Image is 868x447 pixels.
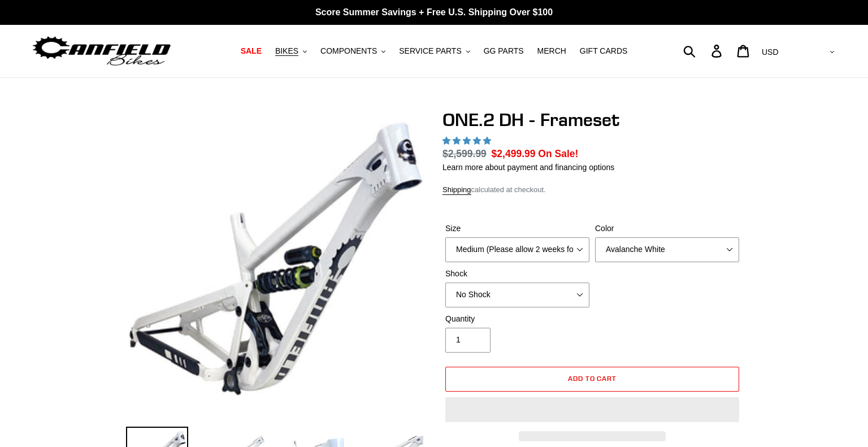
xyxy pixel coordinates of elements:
[445,268,589,280] label: Shock
[445,313,589,325] label: Quantity
[537,46,566,56] span: MERCH
[445,223,589,235] label: Size
[315,44,391,59] button: COMPONENTS
[270,44,313,59] button: BIKES
[478,44,530,59] a: GG PARTS
[492,148,536,159] span: $2,499.99
[393,44,475,59] button: SERVICE PARTS
[442,136,493,145] span: 5.00 stars
[442,148,487,159] s: $2,599.99
[445,367,739,392] button: Add to cart
[595,223,739,235] label: Color
[128,111,423,406] img: ONE.2 DH - Frameset
[31,33,172,69] img: Canfield Bikes
[320,46,377,56] span: COMPONENTS
[484,46,524,56] span: GG PARTS
[580,46,628,56] span: GIFT CARDS
[568,374,617,383] span: Add to cart
[275,46,298,56] span: BIKES
[532,44,572,59] a: MERCH
[241,46,262,56] span: SALE
[689,38,718,63] input: Search
[442,185,471,195] a: Shipping
[442,184,742,196] div: calculated at checkout.
[235,44,267,59] a: SALE
[442,163,614,172] a: Learn more about payment and financing options
[538,146,578,161] span: On Sale!
[399,46,461,56] span: SERVICE PARTS
[442,109,742,131] h1: ONE.2 DH - Frameset
[574,44,633,59] a: GIFT CARDS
